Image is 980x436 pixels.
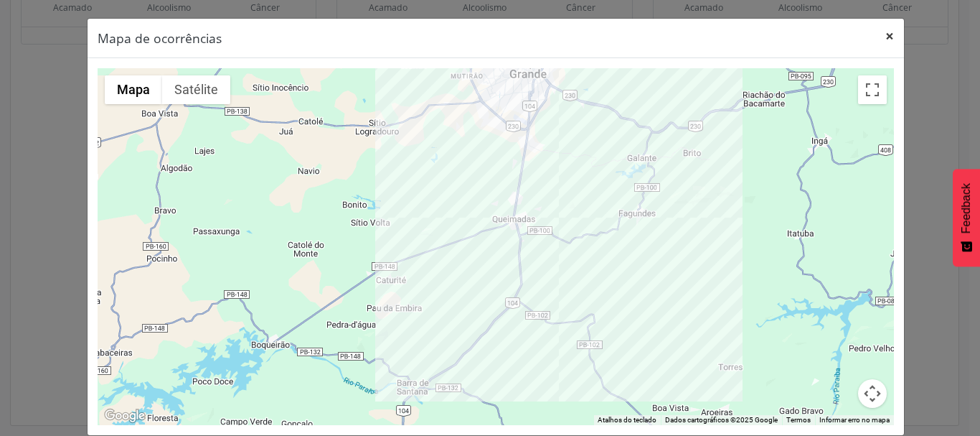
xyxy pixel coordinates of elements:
img: Google [101,407,149,425]
button: Close [875,19,904,54]
a: Termos (abre em uma nova guia) [786,416,811,424]
button: Controles da câmera no mapa [858,379,887,408]
h5: Mapa de ocorrências [98,29,222,47]
button: Mostrar mapa de ruas [105,75,162,104]
a: Abrir esta área no Google Maps (abre uma nova janela) [101,407,149,425]
span: Dados cartográficos ©2025 Google [665,416,778,424]
button: Mostrar imagens de satélite [162,75,230,104]
button: Atalhos do teclado [598,415,656,425]
button: Ativar a visualização em tela cheia [858,75,887,104]
button: Feedback - Mostrar pesquisa [953,169,980,266]
a: Informar erro no mapa [819,416,890,424]
span: Feedback [960,183,973,233]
